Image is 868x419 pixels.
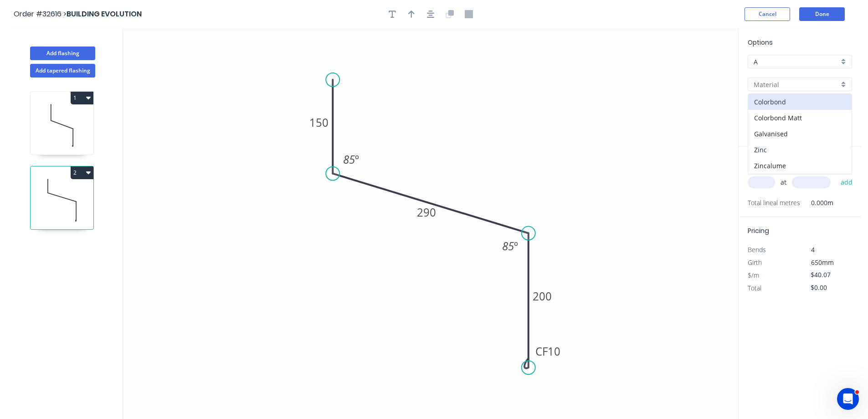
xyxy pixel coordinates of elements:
tspan: 200 [533,289,552,304]
div: Colorbond [748,94,852,110]
iframe: Intercom live chat [837,388,859,410]
button: Done [799,7,845,21]
div: Zincalume [748,158,852,174]
button: Add tapered flashing [30,64,95,78]
tspan: 10 [548,344,560,359]
div: Zinc [748,142,852,158]
button: Add flashing [30,47,95,60]
tspan: º [514,238,518,253]
span: 0.000m [800,197,833,209]
tspan: 290 [417,205,436,220]
input: Price level [754,57,839,67]
span: Total [748,284,761,292]
span: 650mm [811,258,834,267]
div: Colorbond Matt [748,110,852,126]
div: Galvanised [748,126,852,142]
tspan: 85 [502,238,514,253]
tspan: CF [535,344,548,359]
span: BUILDING EVOLUTION [67,9,142,19]
span: Girth [748,258,762,267]
tspan: º [355,152,359,167]
tspan: 150 [309,115,329,130]
span: 4 [811,245,815,254]
span: Pricing [748,226,769,235]
button: add [836,175,858,190]
tspan: 85 [343,152,355,167]
input: Material [754,80,839,89]
span: Bends [748,245,766,254]
span: Options [748,38,773,47]
button: 2 [71,166,93,179]
span: Total lineal metres [748,197,800,209]
span: $/m [748,271,759,279]
span: Order #32616 > [14,9,67,19]
span: at [781,176,786,189]
svg: 0 [123,28,738,419]
button: 1 [71,92,93,104]
button: Cancel [745,7,790,21]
